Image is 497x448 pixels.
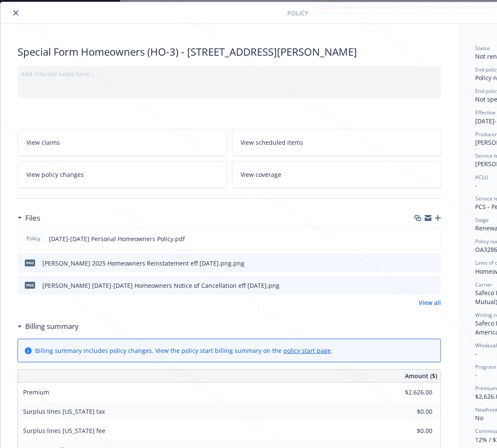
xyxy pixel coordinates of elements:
span: - [475,181,477,189]
button: download file [416,259,423,268]
div: Files [18,212,40,224]
span: png [25,260,35,266]
div: [PERSON_NAME] [DATE]-[DATE] Homeowners Notice of Cancellation eff [DATE].png [42,281,280,290]
div: [PERSON_NAME] 2025 Homeowners Reinstatement eff [DATE].png.png [42,259,244,268]
span: Carrier [475,281,492,288]
span: Surplus lines [US_STATE] tax [23,407,105,415]
input: 0.00 [382,405,437,418]
span: png [25,282,35,288]
span: Status [475,45,490,52]
span: View scheduled items [241,138,304,147]
div: Billing summary includes policy changes. View the policy start billing summary on the . [35,346,333,355]
span: View claims [27,138,60,147]
span: - [475,371,477,379]
button: close [11,8,21,18]
h3: Files [25,212,40,224]
button: preview file [429,234,437,243]
span: [DATE]-[DATE] Personal Homeowners Policy.pdf [49,234,185,243]
h3: Billing summary [25,321,79,332]
div: Add internal notes here... [21,69,437,78]
a: View all [419,298,441,307]
span: Policy [25,235,42,242]
span: View coverage [241,170,282,179]
span: AC(s) [475,173,488,181]
div: Special Form Homeowners (HO-3) - [STREET_ADDRESS][PERSON_NAME] [18,45,441,59]
button: download file [416,281,423,290]
span: Amount ($) [405,371,437,380]
span: Stage [475,216,489,224]
span: - [475,349,477,358]
a: View coverage [232,161,441,188]
button: preview file [430,281,437,290]
span: No [475,414,483,422]
span: Policy [287,9,308,18]
span: Premium [475,385,497,392]
button: download file [416,234,423,243]
button: preview file [430,259,437,268]
div: Billing summary [18,321,79,332]
input: 0.00 [382,386,437,399]
a: policy start page [283,346,331,355]
a: View policy changes [18,161,227,188]
a: View scheduled items [232,129,441,156]
span: Surplus lines [US_STATE] fee [23,427,105,435]
input: 0.00 [382,424,437,437]
a: View claims [18,129,227,156]
span: View policy changes [27,170,84,179]
span: Premium [23,388,49,396]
